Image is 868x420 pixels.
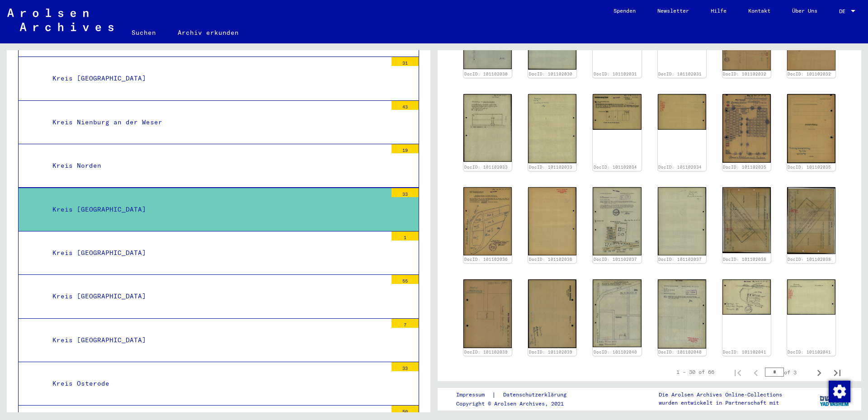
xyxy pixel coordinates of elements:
[464,165,508,170] a: DocID: 101102033
[456,400,577,408] p: Copyright © Arolsen Archives, 2021
[594,349,637,354] a: DocID: 101102040
[787,279,835,315] img: 002.jpg
[392,362,419,371] div: 33
[788,165,831,170] a: DocID: 101102035
[593,279,641,348] img: 001.jpg
[729,363,747,381] button: First page
[788,71,831,76] a: DocID: 101102032
[829,381,850,402] img: Zustimmung ändern
[722,94,771,163] img: 001.jpg
[765,368,810,377] div: of 3
[787,94,835,163] img: 002.jpg
[392,406,419,415] div: 50
[658,71,702,76] a: DocID: 101102031
[658,257,702,262] a: DocID: 101102037
[818,387,852,410] img: yv_logo.png
[529,165,572,170] a: DocID: 101102033
[594,165,637,170] a: DocID: 101102034
[658,187,706,255] img: 002.jpg
[676,368,714,376] div: 1 – 30 of 66
[658,279,706,349] img: 002.jpg
[723,257,766,262] a: DocID: 101102038
[529,71,572,76] a: DocID: 101102030
[463,187,512,255] img: 001.jpg
[528,279,576,348] img: 002.jpg
[787,187,835,254] img: 002.jpg
[788,257,831,262] a: DocID: 101102038
[46,331,387,349] div: Kreis [GEOGRAPHIC_DATA]
[659,399,782,407] p: wurden entwickelt in Partnerschaft mit
[529,257,572,262] a: DocID: 101102036
[839,8,849,14] span: DE
[46,113,387,131] div: Kreis Nienburg an der Weser
[828,380,850,402] div: Zustimmung ändern
[529,349,572,354] a: DocID: 101102039
[810,363,828,381] button: Next page
[46,288,387,305] div: Kreis [GEOGRAPHIC_DATA]
[723,165,766,170] a: DocID: 101102035
[464,349,508,354] a: DocID: 101102039
[528,94,576,163] img: 002.jpg
[723,349,766,354] a: DocID: 101102041
[167,22,250,43] a: Archiv erkunden
[659,391,782,399] p: Die Arolsen Archives Online-Collections
[658,94,706,129] img: 002.jpg
[121,22,167,43] a: Suchen
[392,144,419,153] div: 19
[46,157,387,175] div: Kreis Norden
[593,94,641,129] img: 001.jpg
[658,349,702,354] a: DocID: 101102040
[722,279,771,315] img: 001.jpg
[496,390,577,400] a: Datenschutzerklärung
[658,165,702,170] a: DocID: 101102034
[392,275,419,284] div: 55
[46,70,387,87] div: Kreis [GEOGRAPHIC_DATA]
[464,71,508,76] a: DocID: 101102030
[464,257,508,262] a: DocID: 101102036
[46,244,387,262] div: Kreis [GEOGRAPHIC_DATA]
[392,188,419,197] div: 33
[392,231,419,241] div: 1
[46,375,387,392] div: Kreis Osterode
[456,390,492,400] a: Impressum
[392,101,419,110] div: 43
[456,390,577,400] div: |
[392,57,419,66] div: 31
[747,363,765,381] button: Previous page
[528,187,576,255] img: 002.jpg
[788,349,831,354] a: DocID: 101102041
[828,363,846,381] button: Last page
[463,279,512,349] img: 001.jpg
[392,319,419,328] div: 7
[463,94,512,162] img: 001.jpg
[46,201,387,218] div: Kreis [GEOGRAPHIC_DATA]
[594,71,637,76] a: DocID: 101102031
[722,187,771,254] img: 001.jpg
[593,187,641,256] img: 001.jpg
[723,71,766,76] a: DocID: 101102032
[594,257,637,262] a: DocID: 101102037
[7,9,113,31] img: Arolsen_neg.svg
